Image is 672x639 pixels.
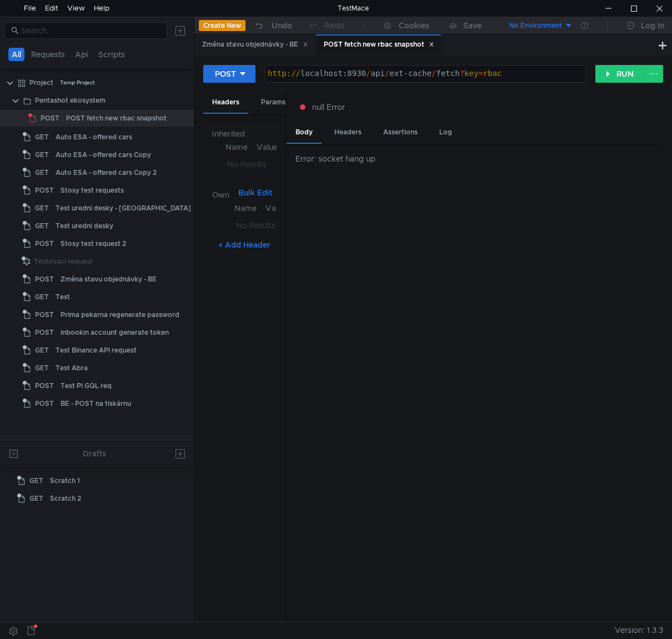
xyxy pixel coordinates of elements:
div: Stosy test request 2 [61,235,126,252]
th: Value [252,140,282,154]
span: GET [35,200,49,217]
div: Stosy test requests [61,182,124,199]
span: POST [35,182,54,199]
div: Cookies [399,19,429,32]
h6: Inherited [212,127,277,140]
span: Version: 1.3.3 [615,622,663,638]
div: Test Binance API request [56,342,137,359]
div: Body [287,122,322,144]
div: Drafts [83,447,106,460]
div: Assertions [374,122,427,143]
span: POST [35,378,54,394]
button: Scripts [95,48,128,61]
button: No Environment [496,17,573,34]
span: GET [35,164,49,181]
span: POST [35,271,54,288]
span: POST [35,235,54,252]
div: POST fetch new rbac snapshot [324,39,434,51]
div: Headers [325,122,370,143]
div: Pentashot ekosystem [35,92,106,109]
div: Scratch 2 [50,490,81,507]
div: Temp Project [60,74,95,91]
div: inbookin account generate token [61,324,169,341]
button: All [8,48,24,61]
div: Auto ESA - offered cars [56,129,132,145]
span: POST [41,110,59,127]
span: GET [29,490,43,507]
span: GET [29,472,43,489]
button: RUN [595,65,645,83]
input: Search... [21,24,161,37]
div: Test uredni desky - [GEOGRAPHIC_DATA] [56,200,191,217]
th: Name [221,140,252,154]
div: Save [463,22,482,29]
div: No Environment [509,21,562,31]
div: Params [252,92,294,113]
span: GET [35,147,49,163]
span: POST [35,324,54,341]
th: Value [261,202,291,215]
span: POST [35,306,54,323]
div: Test Abra [56,360,88,376]
div: Prima pekarna regenerate password [61,306,179,323]
div: Headers [203,92,248,114]
div: Test uredni desky [56,218,113,234]
button: Undo [245,17,300,34]
div: Undo [272,19,292,32]
div: Test PI GQL req [61,378,112,394]
div: Test [56,289,70,305]
span: null Error [312,101,345,113]
div: Project [29,74,53,91]
span: GET [35,289,49,305]
button: + Add Header [214,238,275,251]
button: Bulk Edit [234,186,277,199]
div: Scratch 1 [50,472,80,489]
button: Create New [199,20,245,31]
th: Name [230,202,261,215]
div: POST [215,68,236,80]
div: Auto ESA - offered cars Copy [56,147,151,163]
div: Změna stavu objednávky - BE [61,271,157,288]
span: GET [35,129,49,145]
div: Změna stavu objednávky - BE [202,39,308,51]
div: Log [430,122,461,143]
span: GET [35,342,49,359]
nz-embed-empty: No Results [236,220,275,230]
div: Redo [325,19,344,32]
div: BE - POST na tiskárnu [61,395,131,412]
button: POST [203,65,255,83]
span: GET [35,218,49,234]
span: GET [35,360,49,376]
button: Redo [300,17,352,34]
div: POST fetch new rbac snapshot [66,110,167,127]
nz-embed-empty: No Results [227,159,267,169]
span: POST [35,395,54,412]
div: Testovací request [34,253,93,270]
div: Log In [641,19,664,32]
div: Error: socket hang up [295,153,663,165]
div: Auto ESA - offered cars Copy 2 [56,164,157,181]
h6: Own [212,188,234,202]
button: Requests [28,48,68,61]
button: Api [72,48,92,61]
